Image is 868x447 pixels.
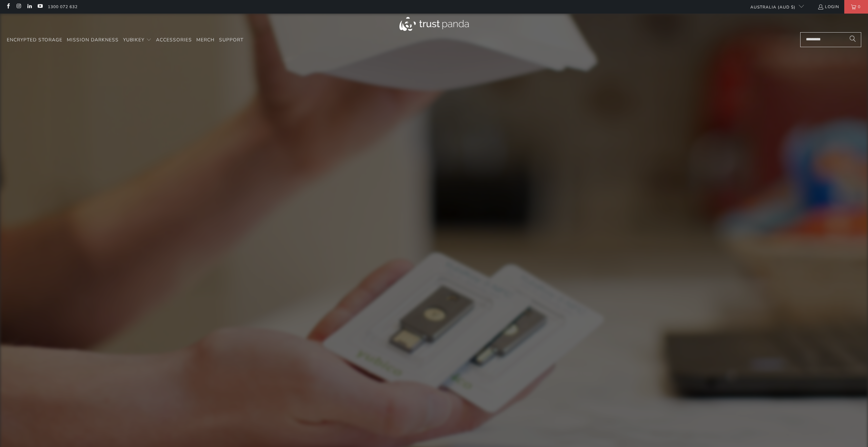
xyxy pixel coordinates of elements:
[37,4,43,9] a: Trust Panda Australia on YouTube
[67,37,119,43] span: Mission Darkness
[7,32,62,48] a: Encrypted Storage
[5,4,11,9] a: Trust Panda Australia on Facebook
[123,32,152,48] summary: YubiKey
[219,32,243,48] a: Support
[219,37,243,43] span: Support
[123,37,144,43] span: YubiKey
[196,32,215,48] a: Merch
[817,3,839,11] a: Login
[7,37,62,43] span: Encrypted Storage
[156,32,192,48] a: Accessories
[196,37,215,43] span: Merch
[844,32,861,47] button: Search
[67,32,119,48] a: Mission Darkness
[26,4,32,9] a: Trust Panda Australia on LinkedIn
[7,32,243,48] nav: Translation missing: en.navigation.header.main_nav
[399,17,469,31] img: Trust Panda Australia
[156,37,192,43] span: Accessories
[48,3,78,11] a: 1300 072 632
[800,32,861,47] input: Search...
[16,4,21,9] a: Trust Panda Australia on Instagram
